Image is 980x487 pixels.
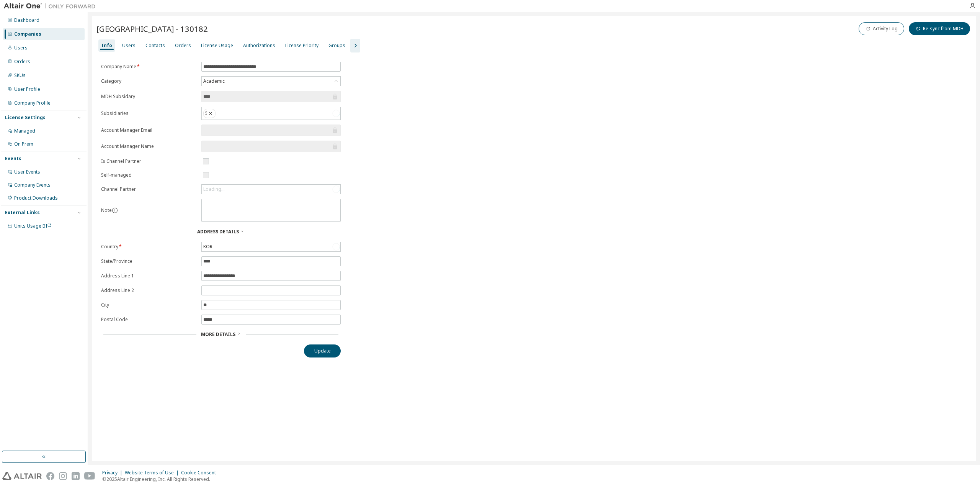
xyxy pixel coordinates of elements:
div: User Events [14,169,40,175]
img: instagram.svg [59,472,67,480]
span: [GEOGRAPHIC_DATA] - 130182 [96,23,208,34]
div: External Links [5,210,40,216]
div: Authorizations [243,43,275,49]
img: linkedin.svg [72,472,80,480]
label: Account Manager Name [101,143,197,149]
div: License Priority [285,43,318,49]
div: Cookie Consent [181,470,220,476]
div: Product Downloads [14,195,58,201]
div: SKUs [14,72,26,79]
label: Company Name [101,64,197,70]
div: Events [5,156,21,162]
button: Re-sync from MDH [909,22,970,35]
span: Units Usage BI [14,223,52,229]
div: License Settings [5,115,46,121]
div: Companies [14,31,41,37]
div: Managed [14,128,35,134]
label: Address Line 1 [101,273,197,279]
p: © 2025 Altair Engineering, Inc. All Rights Reserved. [102,476,220,482]
label: Note [101,207,112,213]
label: MDH Subsidary [101,93,197,100]
div: Website Terms of Use [125,470,181,476]
div: Dashboard [14,17,39,23]
label: Channel Partner [101,186,197,192]
img: facebook.svg [46,472,54,480]
div: Privacy [102,470,125,476]
div: KOR [202,242,340,251]
div: Orders [14,59,30,65]
img: altair_logo.svg [2,472,42,480]
div: Company Events [14,182,51,188]
label: Country [101,244,197,250]
div: Groups [328,43,345,49]
label: State/Province [101,258,197,264]
div: Company Profile [14,100,51,106]
img: Altair One [4,2,100,10]
label: City [101,302,197,308]
div: 5 [202,107,340,120]
div: On Prem [14,141,33,147]
button: Activity Log [859,22,904,35]
label: Postal Code [101,316,197,323]
div: Users [14,45,28,51]
div: 5 [203,109,216,118]
label: Subsidiaries [101,110,197,116]
div: Academic [202,77,340,86]
div: Loading... [202,185,340,194]
span: Address Details [197,228,239,235]
div: Users [122,43,136,49]
span: More Details [201,331,235,338]
img: youtube.svg [84,472,95,480]
div: Loading... [203,186,225,192]
label: Account Manager Email [101,127,197,133]
div: KOR [202,243,214,251]
label: Is Channel Partner [101,158,197,164]
div: Contacts [145,43,165,49]
button: information [112,207,118,213]
div: License Usage [201,43,233,49]
div: Academic [202,77,226,85]
button: Update [304,344,341,357]
div: Orders [175,43,191,49]
div: User Profile [14,86,40,92]
div: Info [101,43,112,49]
label: Address Line 2 [101,287,197,294]
label: Self-managed [101,172,197,178]
label: Category [101,78,197,84]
